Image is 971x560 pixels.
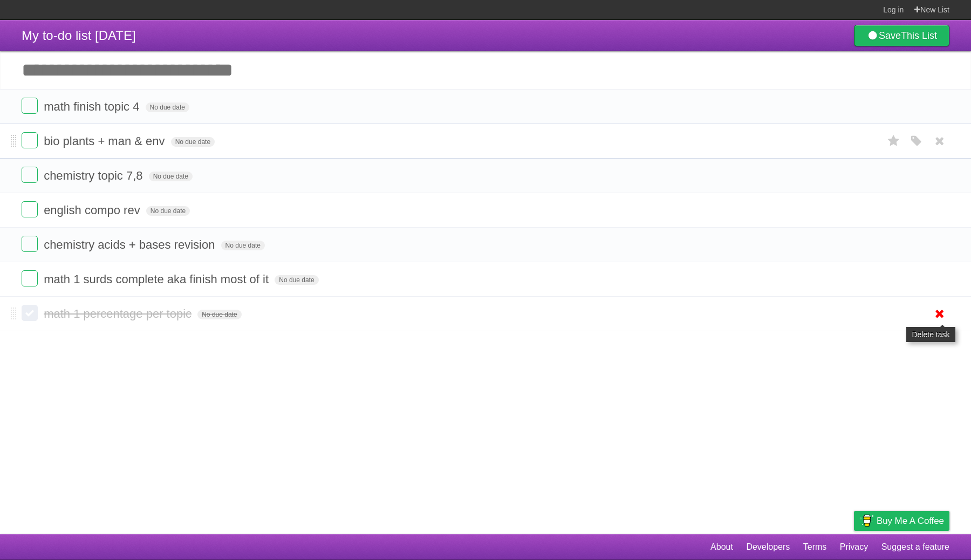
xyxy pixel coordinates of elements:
span: No due date [146,103,189,112]
label: Done [22,201,38,217]
span: chemistry topic 7,8 [44,169,145,182]
span: My to-do list [DATE] [22,28,136,43]
span: chemistry acids + bases revision [44,238,217,251]
label: Done [22,98,38,114]
a: About [710,537,733,557]
img: Buy me a coffee [859,511,874,530]
span: No due date [197,310,241,319]
span: math finish topic 4 [44,100,142,113]
span: No due date [221,241,265,250]
span: Buy me a coffee [877,511,944,530]
span: No due date [146,206,190,216]
a: Buy me a coffee [854,511,949,531]
label: Done [22,305,38,321]
span: No due date [171,137,215,147]
label: Done [22,167,38,183]
span: bio plants + man & env [44,134,167,148]
a: Terms [803,537,827,557]
a: SaveThis List [854,25,949,46]
label: Done [22,236,38,252]
span: math 1 surds complete aka finish most of it [44,272,271,286]
span: No due date [275,275,318,285]
span: No due date [149,172,193,181]
a: Privacy [840,537,868,557]
label: Done [22,270,38,286]
span: math 1 percentage per topic [44,307,194,320]
label: Star task [884,132,904,150]
a: Developers [746,537,790,557]
a: Suggest a feature [881,537,949,557]
label: Done [22,132,38,148]
b: This List [901,30,937,41]
span: english compo rev [44,203,143,217]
